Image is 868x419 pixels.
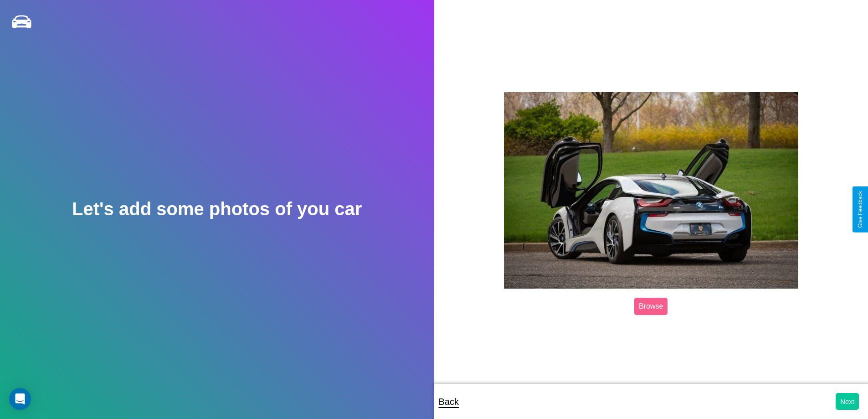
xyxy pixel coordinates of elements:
[439,393,459,410] p: Back
[9,388,31,410] div: Open Intercom Messenger
[634,298,668,315] label: Browse
[504,92,798,289] img: posted
[857,191,863,228] div: Give Feedback
[72,199,362,219] h2: Let's add some photos of you car
[836,393,859,410] button: Next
